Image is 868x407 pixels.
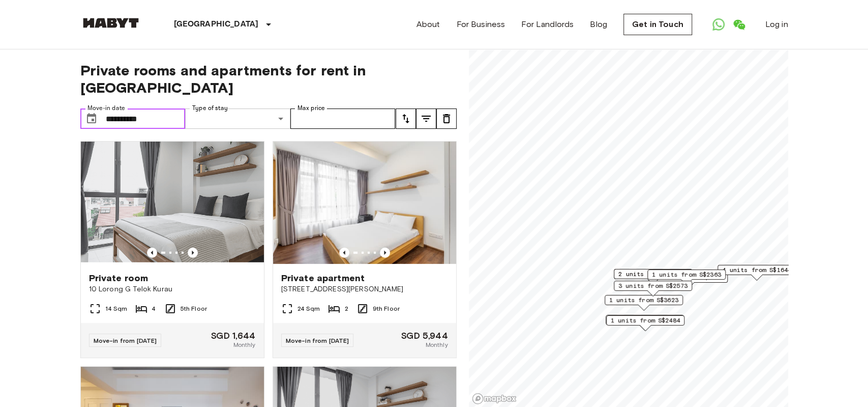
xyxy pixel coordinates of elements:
img: Habyt [80,18,141,28]
span: Private apartment [281,272,365,284]
img: Marketing picture of unit SG-01-003-016-01 [273,142,456,264]
label: Move-in date [87,104,125,113]
a: Blog [590,18,607,31]
span: 4 units from S$1644 [722,265,791,275]
div: Map marker [647,269,726,285]
span: 1 units from S$2484 [611,316,680,325]
a: For Business [456,18,505,31]
div: Map marker [717,265,796,281]
span: Monthly [233,340,255,349]
span: Private rooms and apartments for rent in [GEOGRAPHIC_DATA] [80,62,457,96]
span: 3 units from S$2573 [618,281,687,290]
span: 9th Floor [373,304,400,313]
span: 10 Lorong G Telok Kurau [89,284,256,294]
button: Previous image [147,248,157,258]
span: Private room [89,272,148,284]
div: Map marker [605,295,683,311]
span: 2 [344,304,348,313]
span: SGD 1,644 [211,331,255,340]
button: tune [416,108,436,129]
div: Map marker [614,281,692,296]
span: Monthly [425,340,447,349]
img: Marketing picture of unit SG-01-029-008-02 [81,142,264,264]
span: 14 Sqm [105,304,128,313]
span: Move-in from [DATE] [286,337,349,344]
a: Get in Touch [623,14,692,35]
div: Map marker [614,269,692,285]
span: Move-in from [DATE] [94,337,157,344]
span: 24 Sqm [297,304,320,313]
a: Log in [765,18,788,31]
a: Mapbox logo [472,393,517,404]
a: Marketing picture of unit SG-01-029-008-02Previous imagePrevious imagePrivate room10 Lorong G Tel... [80,141,264,358]
span: [STREET_ADDRESS][PERSON_NAME] [281,284,448,294]
p: [GEOGRAPHIC_DATA] [174,18,259,31]
div: Map marker [606,315,684,331]
a: Marketing picture of unit SG-01-003-016-01Previous imagePrevious imagePrivate apartment[STREET_AD... [273,141,457,358]
span: 5th Floor [181,304,207,313]
button: Choose date, selected date is 15 Feb 2026 [81,108,102,129]
label: Max price [297,104,325,113]
a: Open WeChat [729,14,749,35]
span: SGD 5,944 [401,331,447,340]
button: Previous image [380,248,390,258]
label: Type of stay [192,104,228,113]
span: 1 units from S$3623 [609,295,678,305]
a: For Landlords [521,18,574,31]
a: Open WhatsApp [708,14,729,35]
button: tune [436,108,457,129]
a: About [416,18,440,31]
span: 4 [152,304,156,313]
button: Previous image [339,248,349,258]
button: tune [396,108,416,129]
span: 2 units from S$3182 [618,269,687,279]
div: Map marker [606,315,684,331]
button: Previous image [188,248,198,258]
span: 1 units from S$2363 [652,270,721,279]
